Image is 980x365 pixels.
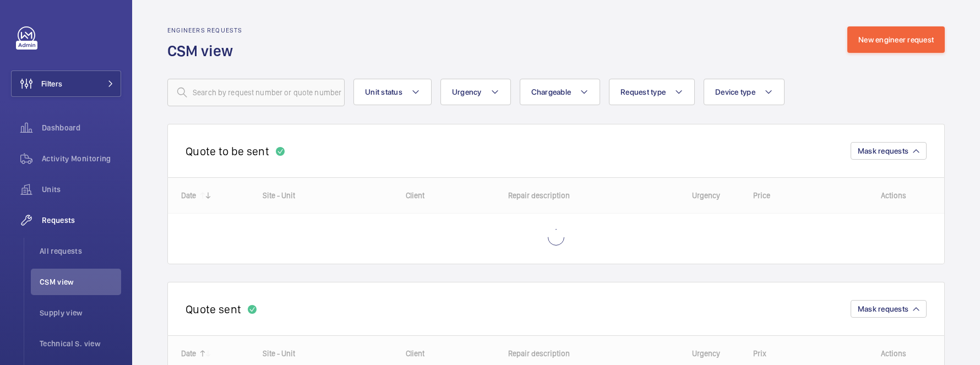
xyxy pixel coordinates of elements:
h2: Engineers requests [167,26,243,34]
h2: Quote to be sent [186,144,269,158]
button: Filters [11,70,121,97]
h1: CSM view [167,41,243,61]
span: Supply view [40,307,121,318]
button: Device type [704,79,785,105]
button: Unit status [353,79,432,105]
span: Activity Monitoring [42,153,121,164]
h2: Quote sent [186,302,241,316]
span: CSM view [40,276,121,287]
span: Urgency [452,88,482,96]
button: Chargeable [520,79,601,105]
button: Request type [609,79,695,105]
span: Mask requests [858,304,908,313]
span: Chargeable [531,88,571,96]
span: Unit status [365,88,402,96]
span: Requests [42,215,121,226]
span: Filters [41,78,62,89]
button: Mask requests [851,142,927,160]
button: Mask requests [851,300,927,318]
span: Technical S. view [40,338,121,349]
span: Request type [620,88,666,96]
span: Mask requests [858,146,908,155]
span: Dashboard [42,122,121,133]
span: Device type [715,88,755,96]
input: Search by request number or quote number [167,79,345,106]
button: Urgency [440,79,511,105]
span: All requests [40,246,121,257]
span: Units [42,184,121,195]
button: New engineer request [847,26,945,53]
